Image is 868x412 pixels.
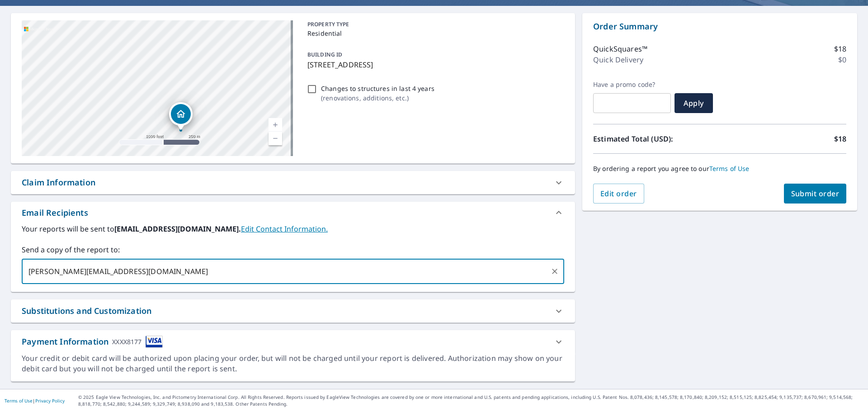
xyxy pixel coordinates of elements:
[834,43,846,54] p: $18
[548,265,561,278] button: Clear
[593,133,720,144] p: Estimated Total (USD):
[321,93,434,103] p: ( renovations, additions, etc. )
[593,20,846,33] p: Order Summary
[11,299,575,322] div: Substitutions and Customization
[114,224,241,234] b: [EMAIL_ADDRESS][DOMAIN_NAME].
[307,28,561,38] p: Residential
[78,394,863,407] p: © 2025 Eagle View Technologies, Inc. and Pictometry International Corp. All Rights Reserved. Repo...
[22,305,151,317] div: Substitutions and Customization
[11,202,575,223] div: Email Recipients
[593,54,643,65] p: Quick Delivery
[169,102,193,130] div: Dropped pin, building 1, Residential property, 457 E 6th Ave Colville, WA 99114
[593,165,846,173] p: By ordering a report you agree to our
[35,398,65,404] a: Privacy Policy
[321,84,434,93] p: Changes to structures in last 4 years
[307,20,561,28] p: PROPERTY TYPE
[22,223,564,234] label: Your reports will be sent to
[112,336,142,348] div: XXXX8177
[22,176,95,189] div: Claim Information
[241,224,328,234] a: EditContactInfo
[307,59,561,70] p: [STREET_ADDRESS]
[834,133,846,144] p: $18
[22,207,88,219] div: Email Recipients
[675,93,713,113] button: Apply
[22,244,564,255] label: Send a copy of the report to:
[22,336,163,348] div: Payment Information
[709,164,750,173] a: Terms of Use
[600,189,637,199] span: Edit order
[5,398,65,403] p: |
[5,398,33,404] a: Terms of Use
[146,336,163,348] img: cardImage
[11,330,575,353] div: Payment InformationXXXX8177cardImage
[682,98,706,108] span: Apply
[269,118,282,132] a: Current Level 15, Zoom In
[791,189,840,199] span: Submit order
[593,184,644,204] button: Edit order
[593,43,647,54] p: QuickSquares™
[11,171,575,194] div: Claim Information
[307,51,342,58] p: BUILDING ID
[593,81,671,89] label: Have a promo code?
[784,184,847,204] button: Submit order
[22,353,564,374] div: Your credit or debit card will be authorized upon placing your order, but will not be charged unt...
[838,54,846,65] p: $0
[269,132,282,145] a: Current Level 15, Zoom Out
